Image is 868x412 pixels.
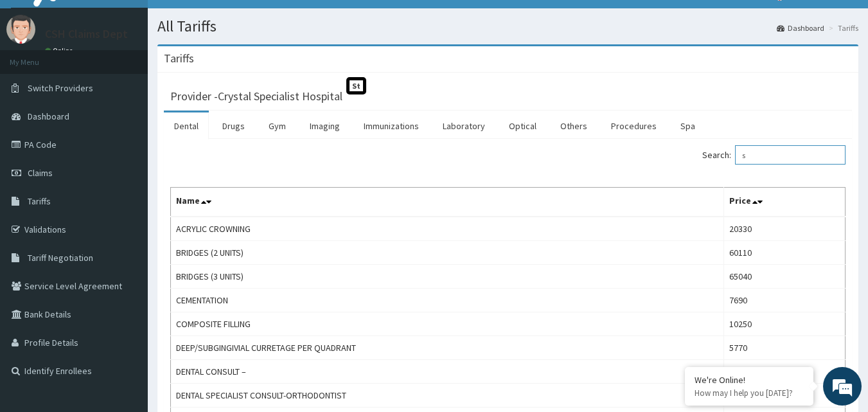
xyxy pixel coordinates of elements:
p: CSH Claims Dept [45,28,128,40]
a: Spa [670,112,705,139]
span: Tariff Negotiation [28,252,93,264]
a: Dashboard [777,22,824,33]
td: 5770 [723,336,845,360]
td: 65040 [723,265,845,289]
a: Laboratory [432,112,495,139]
td: 20330 [723,217,845,241]
a: Immunizations [353,112,429,139]
span: We're online! [75,124,177,254]
a: Others [550,112,598,139]
img: User Image [6,15,35,44]
span: Claims [28,167,53,179]
td: 3750 [723,360,845,384]
h3: Tariffs [164,53,194,64]
th: Name [171,188,724,217]
th: Price [723,188,845,217]
div: We're Online! [695,374,804,386]
span: Switch Providers [28,82,93,94]
img: d_794563401_company_1708531726252_794563401 [24,64,52,96]
a: Dental [164,112,209,139]
td: 60110 [723,241,845,265]
span: Tariffs [28,195,51,207]
a: Online [45,46,76,55]
a: Gym [258,112,296,139]
td: CEMENTATION [171,289,724,312]
p: How may I help you today? [695,388,804,399]
div: Chat with us now [67,72,216,89]
span: Dashboard [28,111,69,122]
h3: Provider - Crystal Specialist Hospital [170,91,342,102]
a: Optical [499,112,547,139]
a: Imaging [299,112,350,139]
a: Drugs [212,112,255,139]
li: Tariffs [826,22,858,33]
td: 7690 [723,289,845,312]
td: COMPOSITE FILLING [171,312,724,336]
div: Minimize live chat window [211,6,242,37]
td: BRIDGES (2 UNITS) [171,241,724,265]
td: DENTAL CONSULT – [171,360,724,384]
textarea: Type your message and hit 'Enter' [6,275,245,320]
span: St [346,77,366,94]
td: 10250 [723,312,845,336]
td: DENTAL SPECIALIST CONSULT-ORTHODONTIST [171,384,724,408]
td: BRIDGES (3 UNITS) [171,265,724,289]
a: Procedures [601,112,667,139]
label: Search: [702,145,846,165]
input: Search: [735,145,846,165]
td: ACRYLIC CROWNING [171,217,724,241]
h1: All Tariffs [157,18,858,35]
td: DEEP/SUBGINGIVIAL CURRETAGE PER QUADRANT [171,336,724,360]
